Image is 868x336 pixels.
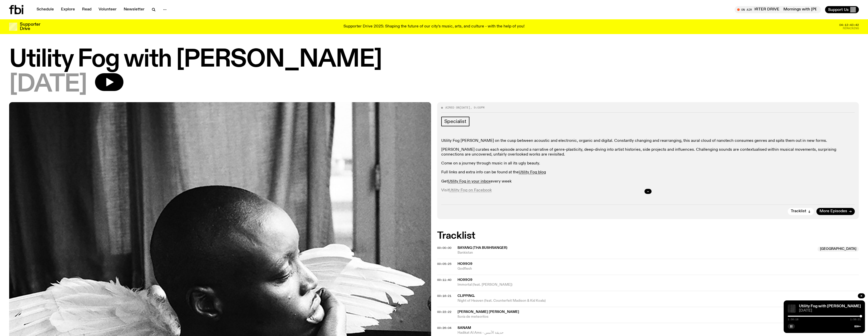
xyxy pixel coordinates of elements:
span: SANAM [457,326,471,330]
span: 1:56:18 [788,318,798,321]
span: [DATE] [9,73,87,96]
p: Come on a journey through music in all its ugly beauty. [441,161,855,166]
span: Ho99o9 [457,278,472,282]
span: clipping. [457,294,475,298]
button: Tracklist [788,208,814,215]
h2: Tracklist [437,231,859,240]
p: Supporter Drive 2025: Shaping the future of our city’s music, arts, and culture - with the help o... [343,24,525,29]
span: [DATE] [799,309,861,313]
span: BAYANG (tha Bushranger) [457,246,507,250]
span: [DATE] [460,105,470,110]
button: 00:00:00 [437,247,451,249]
span: 00:16:21 [437,294,451,298]
span: Remaining [843,27,859,30]
a: Explore [58,6,78,13]
span: , 9:00pm [470,105,484,110]
span: Night of Heaven (feat. Counterfeit Madison & Kid Koala) [457,298,859,303]
p: Utility Fog [PERSON_NAME] on the cusp between acoustic and electronic, organic and digital. Const... [441,139,855,143]
a: Schedule [34,6,57,13]
span: Tracklist [791,209,806,213]
span: Hadikat Al Ams - حديقة الأمس [457,330,859,335]
button: 00:11:40 [437,279,451,281]
button: 00:22:22 [437,311,451,313]
span: Godflesh [457,266,859,271]
button: 00:16:21 [437,295,451,297]
span: 00:05:25 [437,262,451,266]
a: Utility Fog in your inbox [448,179,491,184]
h1: Utility Fog with [PERSON_NAME] [9,48,859,71]
span: Support Us [828,7,849,12]
span: More Episodes [819,209,847,213]
span: [PERSON_NAME] [PERSON_NAME] [457,310,519,314]
span: Aired on [445,105,460,110]
img: Cover of Giuseppe Ielasi's album "an insistence on material vol.2" [788,304,796,313]
span: 1:56:21 [850,318,861,321]
p: Get every week [441,179,855,184]
a: More Episodes [816,208,855,215]
a: Specialist [441,117,469,126]
span: Ho99o9 [457,262,472,266]
a: Read [79,6,94,13]
button: On AirMornings with [PERSON_NAME] // SUPPORTER DRIVEMornings with [PERSON_NAME] // SUPPORTER DRIVE [735,6,821,13]
span: 00:00:00 [437,246,451,250]
p: [PERSON_NAME] curates each episode around a narrative of genre-plasticity, deep-diving into artis... [441,147,855,157]
span: Specialist [444,119,466,124]
span: 04:12:43:42 [839,24,859,26]
button: 00:26:04 [437,327,451,329]
span: Immortal (feat. [PERSON_NAME]) [457,282,859,287]
a: Utility Fog blog [519,170,546,174]
span: Bankistan [457,250,815,255]
a: Newsletter [121,6,148,13]
a: Utility Fog with [PERSON_NAME] [799,304,861,308]
a: Volunteer [96,6,120,13]
p: Full links and extra info can be found at the [441,170,855,175]
button: 00:05:25 [437,263,451,265]
span: lluvia de meteoritos [457,314,859,319]
span: [GEOGRAPHIC_DATA] [817,247,859,252]
span: 00:22:22 [437,310,451,314]
span: 00:11:40 [437,278,451,282]
h3: Supporter Drive [20,22,40,31]
button: Support Us [825,6,859,13]
span: 00:26:04 [437,326,451,330]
